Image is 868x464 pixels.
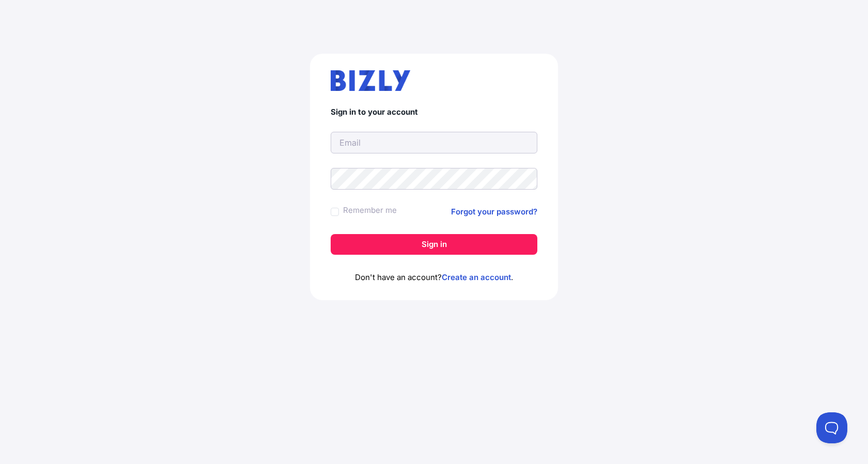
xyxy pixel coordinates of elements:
h4: Sign in to your account [331,107,537,117]
img: bizly_logo.svg [331,70,410,91]
p: Don't have an account? . [331,271,537,284]
label: Remember me [343,204,397,216]
a: Create an account [442,272,511,282]
a: Forgot your password? [451,206,537,218]
button: Sign in [331,234,537,255]
iframe: Toggle Customer Support [816,412,847,443]
input: Email [331,132,537,153]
